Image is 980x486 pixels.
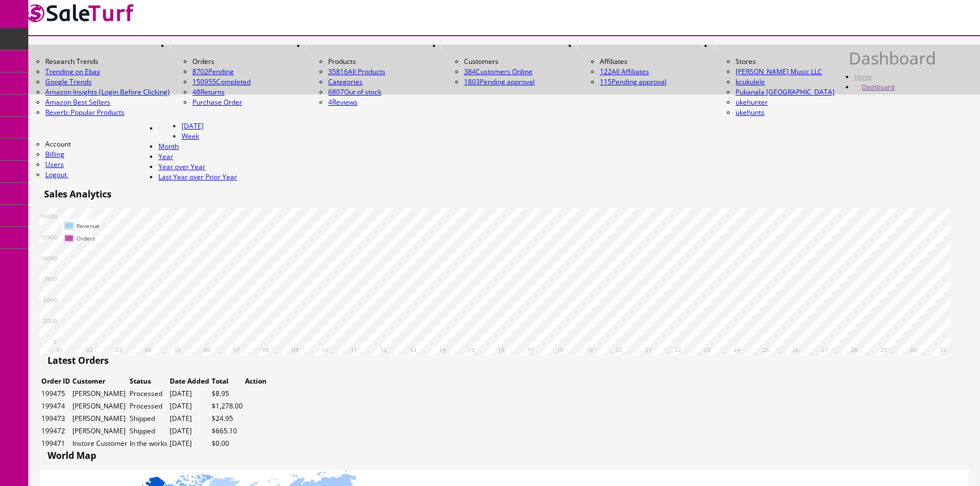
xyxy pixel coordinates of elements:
[192,57,306,67] li: Orders
[192,67,208,76] span: 8702
[41,376,71,387] td: Order ID
[72,438,128,449] td: Instore Customer
[72,388,128,399] td: [PERSON_NAME]
[192,87,225,97] a: 48Returns
[169,401,210,412] td: [DATE]
[211,438,243,449] td: $0.00
[76,233,100,244] td: Orders
[736,87,835,97] a: Pukanala [GEOGRAPHIC_DATA]
[41,438,71,449] td: 199471
[736,77,765,87] a: kcukulele
[736,57,849,67] li: Stores
[129,413,168,424] td: Shipped
[600,77,612,87] span: 115
[328,77,363,87] a: Categories
[328,57,441,67] li: Products
[192,87,200,97] span: 48
[129,438,168,449] td: In the works
[854,72,872,81] a: Home
[41,388,71,399] td: 199475
[192,77,251,87] a: 150955Completed
[736,67,822,76] a: [PERSON_NAME] Music LLC
[328,67,385,76] a: 35816All Products
[328,87,381,97] a: 6807Out of stock
[464,67,476,76] span: 384
[158,152,173,161] a: Year
[41,425,71,437] td: 199472
[45,67,170,77] a: Trending on Ebay
[464,77,535,87] a: 1803Pending approval
[45,77,170,87] a: Google Trends
[169,376,210,387] td: Date Added
[158,141,179,151] a: Month
[211,388,243,399] td: $8.95
[211,413,243,424] td: $24.95
[211,376,243,387] td: Total
[169,438,210,449] td: [DATE]
[169,388,210,399] td: [DATE]
[328,87,344,97] span: 6807
[129,376,168,387] td: Status
[40,355,109,365] h3: Latest Orders
[464,67,532,76] a: 384Customers Online
[41,413,71,424] td: 199473
[72,425,128,437] td: [PERSON_NAME]
[211,425,243,437] td: $665.10
[129,401,168,412] td: Processed
[72,376,128,387] td: Customer
[182,131,199,141] a: Week
[182,121,204,131] a: [DATE]
[72,413,128,424] td: [PERSON_NAME]
[600,57,713,67] li: Affiliates
[849,53,936,63] h1: Dashboard
[76,220,100,231] td: Revenue
[169,425,210,437] td: [DATE]
[600,67,649,76] a: 122All Affiliates
[464,77,480,87] span: 1803
[129,425,168,437] td: Shipped
[211,401,243,412] td: $1,278.00
[192,97,242,107] a: Purchase Order
[41,401,71,412] td: 199474
[158,172,237,182] a: Last Year over Prior Year
[45,57,170,67] li: Research Trends
[736,97,768,107] a: ukehunter
[328,97,358,107] a: 4Reviews
[328,67,348,76] span: 35816
[464,57,577,67] li: Customers
[45,97,170,107] a: Amazon Best Sellers
[72,401,128,412] td: [PERSON_NAME]
[328,97,332,107] span: 4
[600,67,612,76] span: 122
[158,162,205,171] a: Year over Year
[40,450,96,461] h3: World Map
[40,189,111,199] h3: Sales Analytics
[169,413,210,424] td: [DATE]
[244,376,267,387] td: Action
[192,67,306,77] a: 8702Pending
[600,77,667,87] a: 115Pending approval
[45,87,170,97] a: Amazon Insights (Login Before Clicking)
[862,83,895,91] a: Dashboard
[129,388,168,399] td: Processed
[192,77,216,87] span: 150955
